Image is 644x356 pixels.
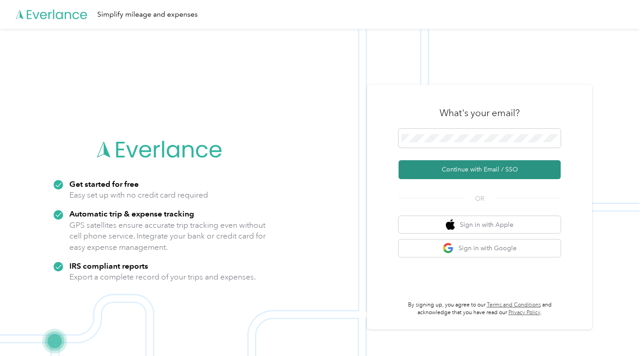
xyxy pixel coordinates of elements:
strong: IRS compliant reports [69,261,148,270]
strong: Get started for free [69,179,139,189]
strong: Automatic trip & expense tracking [69,209,194,218]
button: google logoSign in with Google [399,239,561,257]
span: OR [464,194,495,203]
img: google logo [443,243,454,254]
p: Easy set up with no credit card required [69,189,208,201]
p: GPS satellites ensure accurate trip tracking even without cell phone service. Integrate your bank... [69,220,266,253]
p: Export a complete record of your trips and expenses. [69,271,256,283]
button: apple logoSign in with Apple [399,216,561,234]
p: By signing up, you agree to our and acknowledge that you have read our . [399,301,561,317]
button: Continue with Email / SSO [399,160,561,179]
img: apple logo [446,219,455,230]
h3: What's your email? [440,107,520,119]
a: Terms and Conditions [487,302,541,308]
a: Privacy Policy [508,309,540,316]
div: Simplify mileage and expenses [97,9,198,20]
